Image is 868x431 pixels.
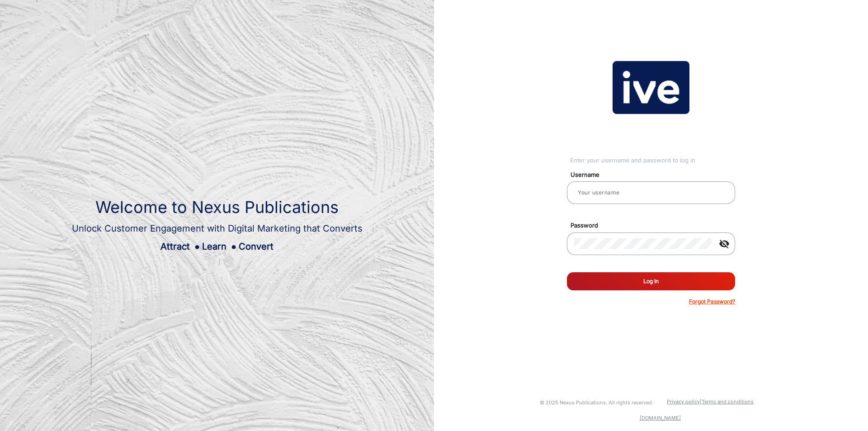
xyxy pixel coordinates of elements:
[613,61,689,114] img: vmg-logo
[700,398,702,405] a: |
[640,415,681,421] a: [DOMAIN_NAME]
[689,298,735,306] p: Forgot Password?
[72,198,363,217] h1: Welcome to Nexus Publications
[72,240,363,253] div: Attract Learn Convert
[564,221,745,230] mat-label: Password
[540,399,653,406] small: © 2025 Nexus Publications. All rights reserved.
[564,171,745,180] mat-label: Username
[574,187,728,198] input: Your username
[231,241,236,252] span: ●
[667,398,700,405] a: Privacy policy
[72,222,363,235] div: Unlock Customer Engagement with Digital Marketing that Converts
[702,398,754,405] a: Terms and conditions
[567,272,735,290] button: Log In
[570,156,735,165] div: Enter your username and password to log in
[194,241,200,252] span: ●
[713,238,735,249] mat-icon: visibility_off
